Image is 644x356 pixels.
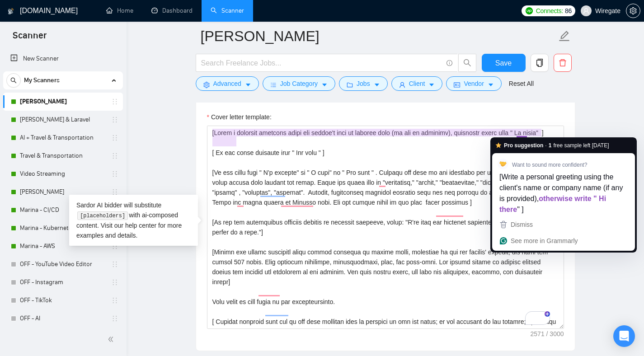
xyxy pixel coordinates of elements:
[20,183,106,201] a: [PERSON_NAME]
[554,59,571,67] span: delete
[321,81,328,88] span: caret-down
[111,297,118,304] span: holder
[77,211,127,220] code: [placeholders]
[201,25,557,47] input: Scanner name...
[20,273,106,291] a: OFF - Instagram
[245,81,251,88] span: caret-down
[3,50,123,68] li: New Scanner
[263,76,335,91] button: barsJob Categorycaret-down
[626,4,640,18] button: setting
[20,309,106,328] a: OFF - AI
[495,57,512,69] span: Save
[454,81,460,88] span: idcard
[20,129,106,147] a: AI + Travel & Transportation
[20,201,106,219] a: Marina - CI/CD
[111,152,118,159] span: holder
[554,54,572,72] button: delete
[526,7,533,14] img: upwork-logo.png
[108,335,117,344] span: double-left
[482,54,526,72] button: Save
[111,315,118,322] span: holder
[24,71,60,89] span: My Scanners
[111,134,118,141] span: holder
[464,79,484,89] span: Vendor
[458,54,476,72] button: search
[391,76,443,91] button: userClientcaret-down
[5,29,54,48] span: Scanner
[20,291,106,309] a: OFF - TikTok
[509,79,534,89] a: Reset All
[446,76,501,91] button: idcardVendorcaret-down
[20,237,106,255] a: Marina - AWS
[213,79,241,89] span: Advanced
[10,50,116,68] a: New Scanner
[280,79,318,89] span: Job Category
[374,81,380,88] span: caret-down
[339,76,388,91] button: folderJobscaret-down
[399,81,405,88] span: user
[211,7,244,14] a: searchScanner
[69,195,198,246] div: Sardor AI bidder will substitute with ai-composed content. Visit our for more examples and details.
[488,81,494,88] span: caret-down
[111,243,118,250] span: holder
[626,7,640,14] span: setting
[20,93,106,111] a: [PERSON_NAME]
[203,81,210,88] span: setting
[196,76,259,91] button: settingAdvancedcaret-down
[626,7,640,14] a: setting
[201,57,442,69] input: Search Freelance Jobs...
[583,8,589,14] span: user
[459,59,476,67] span: search
[347,81,353,88] span: folder
[20,255,106,273] a: OFF - YouTube Video Editor
[111,116,118,123] span: holder
[447,60,452,66] span: info-circle
[111,261,118,268] span: holder
[20,111,106,129] a: [PERSON_NAME] & Laravel
[111,279,118,286] span: holder
[7,77,20,84] span: search
[613,325,635,347] div: Open Intercom Messenger
[207,126,564,329] textarea: To enrich screen reader interactions, please activate Accessibility in Grammarly extension settings
[20,165,106,183] a: Video Streaming
[531,54,549,72] button: copy
[409,79,425,89] span: Client
[20,219,106,237] a: Marina - Kubernetes
[106,7,133,14] a: homeHome
[207,112,272,122] label: Cover letter template:
[270,81,277,88] span: bars
[559,30,570,42] span: edit
[8,4,14,19] img: logo
[20,147,106,165] a: Travel & Transportation
[428,81,435,88] span: caret-down
[111,188,118,196] span: holder
[125,222,156,229] a: help center
[536,6,563,16] span: Connects:
[151,7,193,14] a: dashboardDashboard
[6,73,21,88] button: search
[531,59,548,67] span: copy
[111,98,118,105] span: holder
[565,6,572,16] span: 86
[111,170,118,178] span: holder
[357,79,370,89] span: Jobs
